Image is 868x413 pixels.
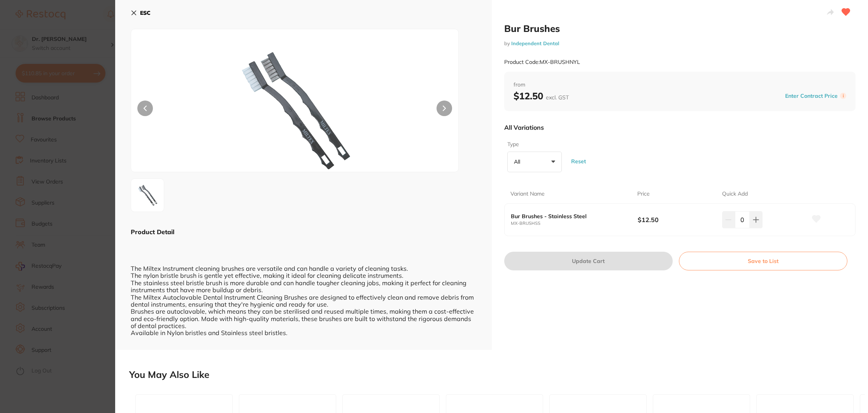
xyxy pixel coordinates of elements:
[514,90,569,102] b: $12.50
[507,141,559,148] label: Type
[504,252,673,270] button: Update Cart
[638,215,714,224] b: $12.50
[140,9,151,16] b: ESC
[504,23,856,34] h2: Bur Brushes
[840,93,846,99] label: i
[511,213,625,219] b: Bur Brushes - Stainless Steel
[569,147,588,175] button: Reset
[504,59,580,65] small: Product Code: MX-BRUSHNYL
[637,190,650,198] p: Price
[504,41,856,46] small: by
[133,181,161,209] img: aWR0aD0xOTIw
[514,158,523,165] p: All
[679,252,847,270] button: Save to List
[783,92,840,100] button: Enter Contract Price
[511,40,559,46] a: Independent Dental
[507,152,562,173] button: All
[722,190,748,198] p: Quick Add
[510,190,545,198] p: Variant Name
[546,94,569,101] span: excl. GST
[196,49,393,172] img: aWR0aD0xOTIw
[131,6,151,19] button: ESC
[131,228,174,236] b: Product Detail
[514,81,847,89] span: from
[511,221,638,226] small: MX-BRUSHSS
[129,369,865,380] h2: You May Also Like
[131,236,476,344] div: The Miltex Instrument cleaning brushes are versatile and can handle a variety of cleaning tasks. ...
[504,124,544,131] p: All Variations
